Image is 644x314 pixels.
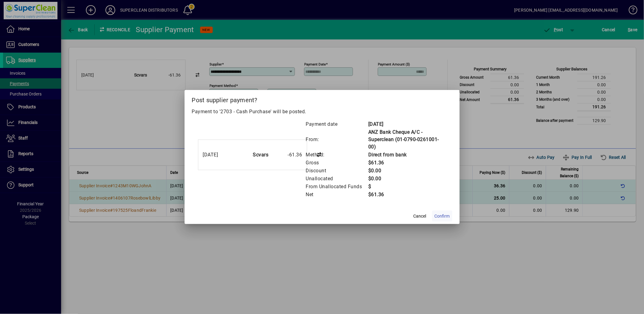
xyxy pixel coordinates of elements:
td: Unallocated [305,175,368,183]
p: Payment to '2703 - Cash Purchase' will be posted. [192,108,452,115]
td: $61.36 [368,191,446,199]
span: Cancel [414,213,426,219]
td: Method: [305,151,368,159]
button: Confirm [432,211,452,222]
td: Payment date [305,120,368,128]
td: Direct from bank [368,151,446,159]
td: From Unallocated Funds [305,183,368,191]
td: Discount [305,167,368,175]
td: $61.36 [368,159,446,167]
div: -61.36 [272,151,302,159]
span: Confirm [435,213,450,219]
td: $ [368,183,446,191]
td: $0.00 [368,167,446,175]
button: Cancel [410,211,430,222]
h2: Post supplier payment? [185,90,460,108]
td: ANZ Bank Cheque A/C - Superclean (01-0790-0261001-00) [368,128,446,151]
td: From: [305,128,368,151]
td: [DATE] [368,120,446,128]
td: Net [305,191,368,199]
strong: Scvars [253,152,269,158]
td: $0.00 [368,175,446,183]
div: [DATE] [203,151,227,159]
td: Gross [305,159,368,167]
